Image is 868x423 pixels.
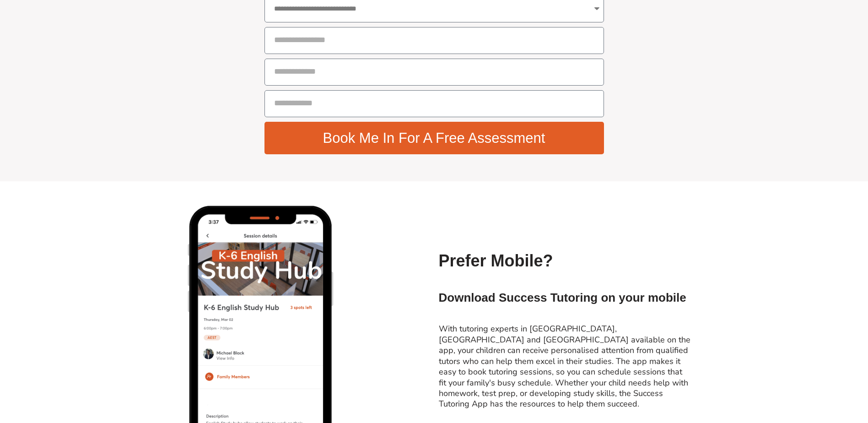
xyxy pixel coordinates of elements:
[716,320,868,423] iframe: Chat Widget
[439,290,690,306] h2: Download Success Tutoring on your mobile
[323,131,545,145] span: Book Me In For A Free Assessment
[264,122,604,154] button: Book Me In For A Free Assessment
[439,250,690,272] h2: Prefer Mobile?
[439,324,690,409] h2: With tutoring experts in [GEOGRAPHIC_DATA], [GEOGRAPHIC_DATA] and [GEOGRAPHIC_DATA] available on ...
